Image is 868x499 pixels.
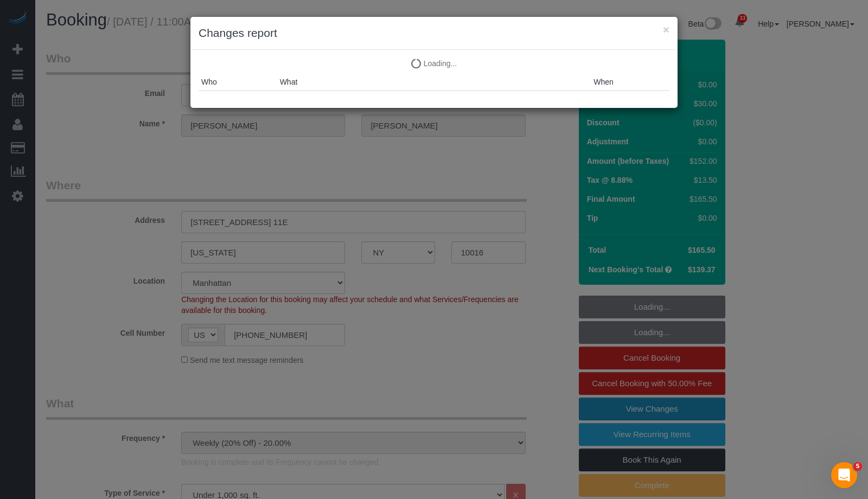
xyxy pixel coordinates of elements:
p: Loading... [199,58,669,69]
h3: Changes report [199,25,669,41]
button: × [663,24,669,35]
span: 5 [853,462,862,471]
th: What [277,74,591,91]
iframe: Intercom live chat [831,462,857,488]
th: Who [199,74,277,91]
th: When [591,74,669,91]
sui-modal: Changes report [190,17,678,108]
